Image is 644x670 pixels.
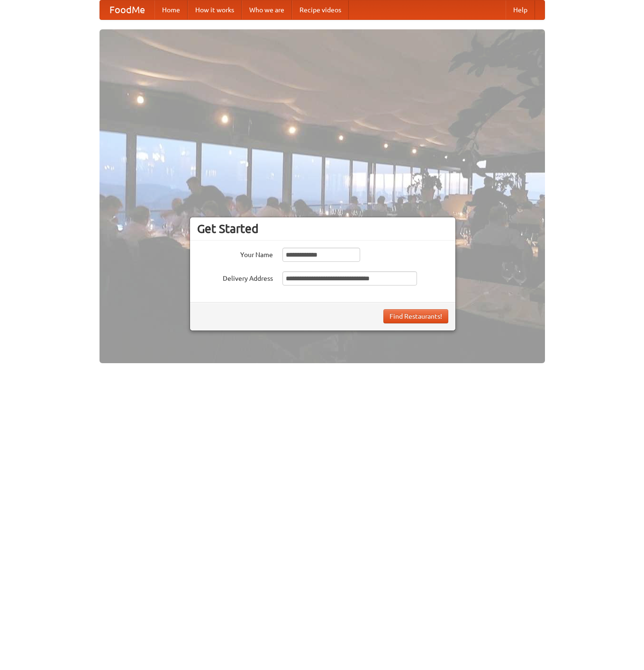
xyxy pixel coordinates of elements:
a: Who we are [242,0,292,19]
a: Recipe videos [292,0,349,19]
label: Your Name [197,248,273,259]
a: How it works [188,0,242,19]
a: Help [506,0,535,19]
button: Find Restaurants! [383,309,448,323]
label: Delivery Address [197,271,273,283]
a: FoodMe [100,0,154,19]
a: Home [154,0,188,19]
h3: Get Started [197,222,448,236]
